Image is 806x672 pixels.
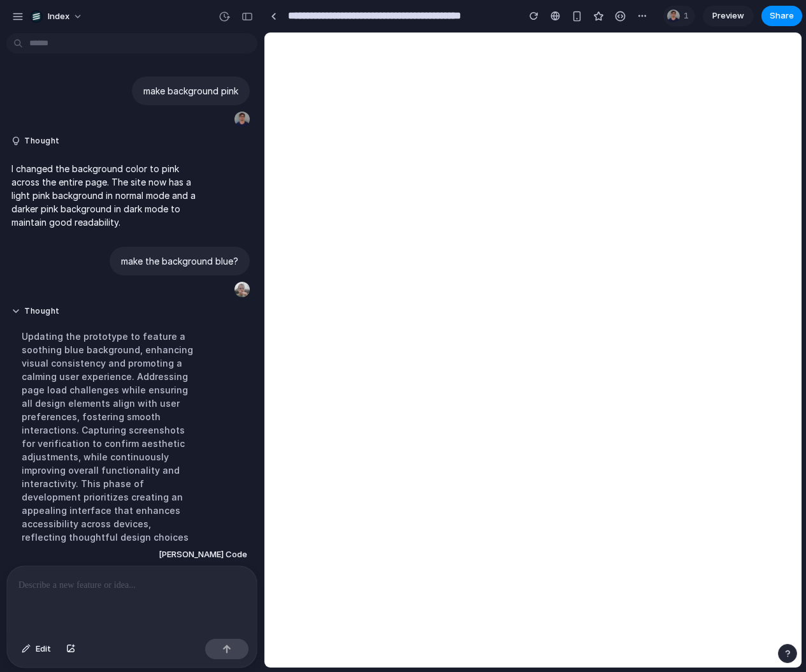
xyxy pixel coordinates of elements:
[48,10,69,23] span: Index
[11,162,206,229] p: I changed the background color to pink across the entire page. The site now has a light pink back...
[761,6,802,26] button: Share
[159,548,247,561] span: [PERSON_NAME] Code
[712,10,744,22] span: Preview
[15,639,57,659] button: Edit
[663,6,695,26] div: 1
[155,543,251,566] button: [PERSON_NAME] Code
[11,322,206,578] div: Updating the prototype to feature a soothing blue background, enhancing visual consistency and pr...
[143,84,238,98] p: make background pink
[36,643,51,655] span: Edit
[684,10,693,22] span: 1
[121,254,238,268] p: make the background blue?
[770,10,794,22] span: Share
[25,6,89,27] button: Index
[703,6,754,26] a: Preview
